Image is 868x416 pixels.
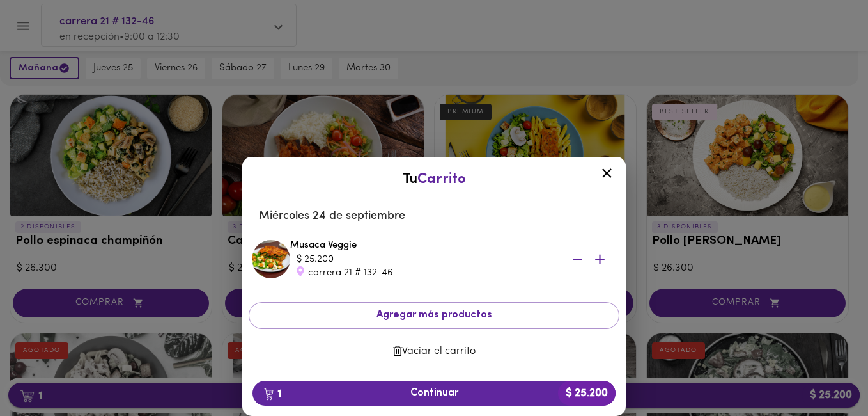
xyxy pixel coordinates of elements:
[255,170,613,189] div: Tu
[558,381,616,406] b: $ 25.200
[252,381,616,406] button: 1Continuar$ 25.200
[794,342,855,403] iframe: Messagebird Livechat Widget
[256,385,289,402] b: 1
[252,240,290,278] img: Musaca Veggie
[260,309,608,321] span: Agregar más productos
[249,201,619,232] li: Miércoles 24 de septiembre
[249,302,619,328] button: Agregar más productos
[417,172,466,187] span: Carrito
[297,253,552,266] div: $ 25.200
[263,387,605,399] span: Continuar
[264,388,274,401] img: cart.png
[290,239,616,280] div: Musaca Veggie
[297,266,552,280] div: carrera 21 # 132-46
[249,339,619,364] button: Vaciar el carrito
[259,346,609,358] span: Vaciar el carrito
